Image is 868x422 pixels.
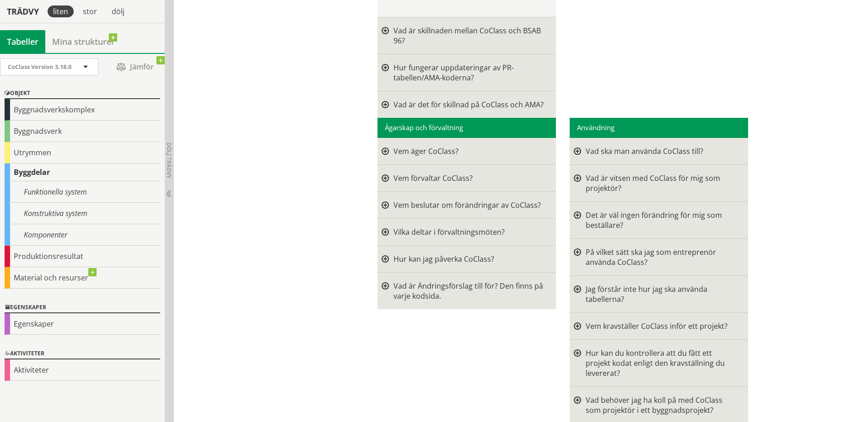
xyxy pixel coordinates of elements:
[5,203,160,224] div: Konstruktiva system
[5,246,160,267] div: Produktionsresultat
[586,146,738,156] div: Vad ska man använda CoClass till?
[586,247,738,267] div: På vilket sätt ska jag som entreprenör använda CoClass?
[5,224,160,246] div: Komponenter
[108,59,162,75] span: Jämför
[5,267,160,289] div: Material och resurser
[586,395,738,415] div: Vad behöver jag ha koll på med CoClass som projektör i ett byggnadsprojekt?
[5,99,160,121] div: Byggnadsverkskomplex
[45,30,122,53] a: Mina strukturer
[5,88,160,99] div: Objekt
[394,254,546,264] div: Hur kan jag påverka CoClass?
[48,5,74,17] div: liten
[5,142,160,164] div: Utrymmen
[2,6,44,16] div: Trädvy
[394,281,546,301] div: Vad är Ändringsförslag till för? Den finns på varje kodsida.
[5,121,160,142] div: Byggnadsverk
[586,284,738,304] div: Jag förstår inte hur jag ska använda tabellerna?
[5,313,160,335] div: Egenskaper
[5,164,160,181] div: Byggdelar
[5,359,160,381] div: Aktiviteter
[377,118,555,138] div: Ägarskap och förvaltning
[165,142,173,178] span: Dölj trädvy
[586,321,738,331] div: Vem kravställer CoClass inför ett projekt?
[394,26,546,46] div: Vad är skillnaden mellan CoClass och BSAB 96?
[394,63,546,83] div: Hur fungerar uppdateringar av PR-tabellen/AMA-koderna?
[5,302,160,313] div: Egenskaper
[586,348,738,378] div: Hur kan du kontrollera att du fått ett projekt kodat enligt den kravställning du levererat?
[5,181,160,203] div: Funktionella system
[586,210,738,230] div: Det är väl ingen förändring för mig som beställare?
[570,118,748,138] div: Användning
[394,200,546,210] div: Vem beslutar om förändringar av CoClass?
[106,5,130,17] div: dölj
[8,63,71,71] span: CoClass Version 3.18.0
[394,227,546,237] div: Vilka deltar i förvaltningsmöten?
[394,173,546,183] div: Vem förvaltar CoClass?
[394,146,546,156] div: Vem äger CoClass?
[394,100,546,110] div: Vad är det för skillnad på CoClass och AMA?
[77,5,102,17] div: stor
[5,348,160,359] div: Aktiviteter
[586,173,738,193] div: Vad är vitsen med CoClass för mig som projektör?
